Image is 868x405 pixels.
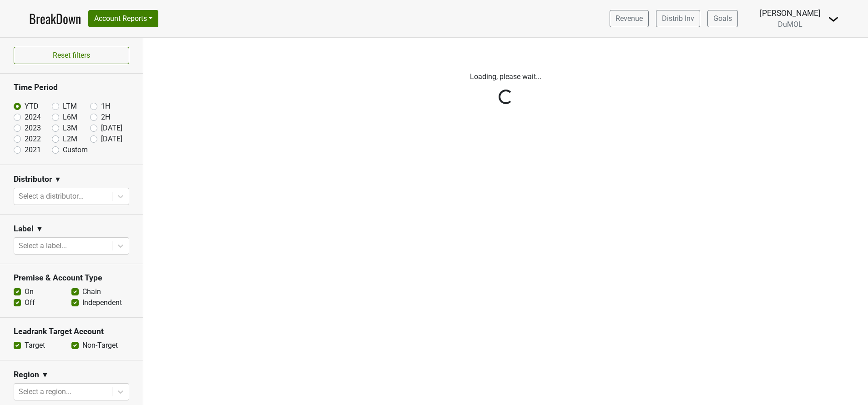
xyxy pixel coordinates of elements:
[760,7,821,19] div: [PERSON_NAME]
[253,71,758,82] p: Loading, please wait...
[707,10,738,27] a: Goals
[610,10,649,27] a: Revenue
[88,10,158,27] button: Account Reports
[656,10,700,27] a: Distrib Inv
[828,14,839,25] img: Dropdown Menu
[29,9,81,28] a: BreakDown
[778,20,802,29] span: DuMOL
